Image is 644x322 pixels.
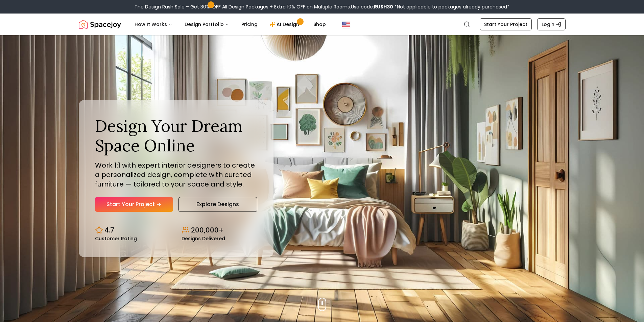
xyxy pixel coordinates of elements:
p: 4.7 [104,225,114,235]
a: Pricing [236,18,263,31]
a: AI Design [264,18,307,31]
img: United States [342,20,350,28]
a: Shop [308,18,331,31]
b: RUSH30 [374,3,393,10]
small: Designs Delivered [182,236,225,241]
a: Spacejoy [79,18,121,31]
div: The Design Rush Sale – Get 30% OFF All Design Packages + Extra 10% OFF on Multiple Rooms. [135,3,509,10]
small: Customer Rating [95,236,137,241]
span: Use code: [351,3,393,10]
button: How It Works [129,18,178,31]
div: Design stats [95,220,257,241]
a: Start Your Project [480,18,532,30]
button: Design Portfolio [179,18,235,31]
a: Start Your Project [95,197,173,212]
a: Explore Designs [178,197,257,212]
a: Login [537,18,566,30]
h1: Design Your Dream Space Online [95,116,257,155]
p: 200,000+ [191,225,223,235]
span: *Not applicable to packages already purchased* [393,3,509,10]
nav: Global [79,14,566,35]
nav: Main [129,18,331,31]
p: Work 1:1 with expert interior designers to create a personalized design, complete with curated fu... [95,160,257,189]
img: Spacejoy Logo [79,18,121,31]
